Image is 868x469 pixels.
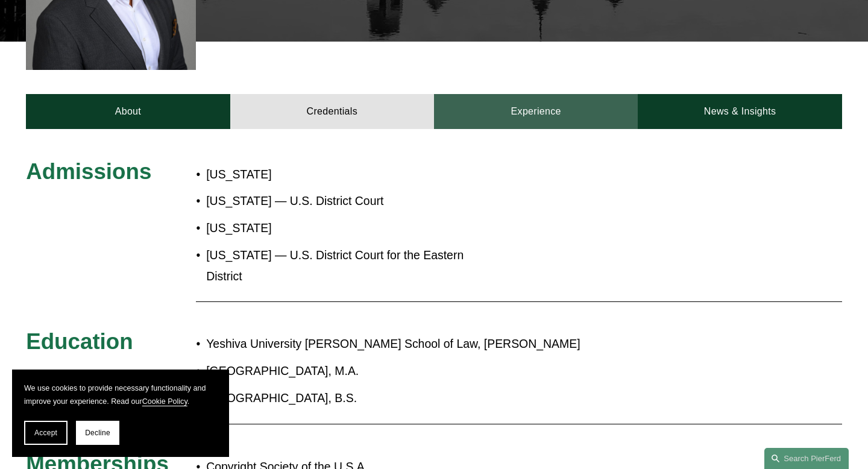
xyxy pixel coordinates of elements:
button: Decline [76,421,119,445]
span: Education [26,329,133,354]
a: Search this site [764,448,849,469]
a: About [26,94,230,129]
p: [GEOGRAPHIC_DATA], M.A. [206,360,740,382]
a: Experience [434,94,638,129]
p: [US_STATE] — U.S. District Court for the Eastern District [206,245,502,287]
p: [US_STATE] [206,164,502,185]
p: Yeshiva University [PERSON_NAME] School of Law, [PERSON_NAME] [206,333,740,354]
a: Credentials [230,94,434,129]
a: Cookie Policy [142,397,187,406]
p: [US_STATE] — U.S. District Court [206,190,502,212]
button: Accept [24,421,68,445]
p: [GEOGRAPHIC_DATA], B.S. [206,388,740,409]
p: We use cookies to provide necessary functionality and improve your experience. Read our . [24,382,217,409]
span: Decline [85,429,110,437]
section: Cookie banner [12,370,229,457]
a: News & Insights [638,94,841,129]
span: Accept [34,429,57,437]
span: Admissions [26,159,151,184]
p: [US_STATE] [206,218,502,239]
